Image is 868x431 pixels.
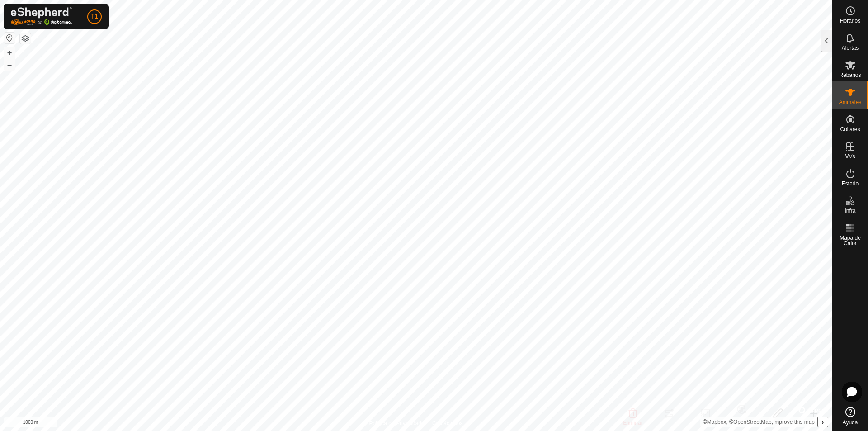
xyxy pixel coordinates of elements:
button: – [4,59,15,70]
span: VVs [845,154,855,159]
a: Política de Privacidad [369,419,421,427]
span: Collares [840,127,860,132]
span: › [821,418,824,426]
a: Improve this map [773,419,815,425]
span: Infra [844,208,855,213]
a: Ayuda [832,403,868,429]
button: Restablecer Mapa [4,33,15,43]
span: Alertas [842,45,859,51]
a: Mapbox [707,419,726,425]
span: Horarios [840,18,860,24]
a: OpenStreetMap [733,419,772,425]
button: Capas del Mapa [20,33,31,44]
span: Ayuda [843,420,858,425]
span: Animales [839,99,861,105]
span: T1 [91,12,98,21]
button: › [818,417,828,427]
img: Logo Gallagher [11,7,72,26]
li: © , © , [703,419,815,425]
span: Mapa de Calor [835,235,866,246]
button: + [4,47,15,58]
span: Estado [842,181,859,186]
span: Rebaños [839,72,861,78]
a: Contáctenos [432,419,462,427]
